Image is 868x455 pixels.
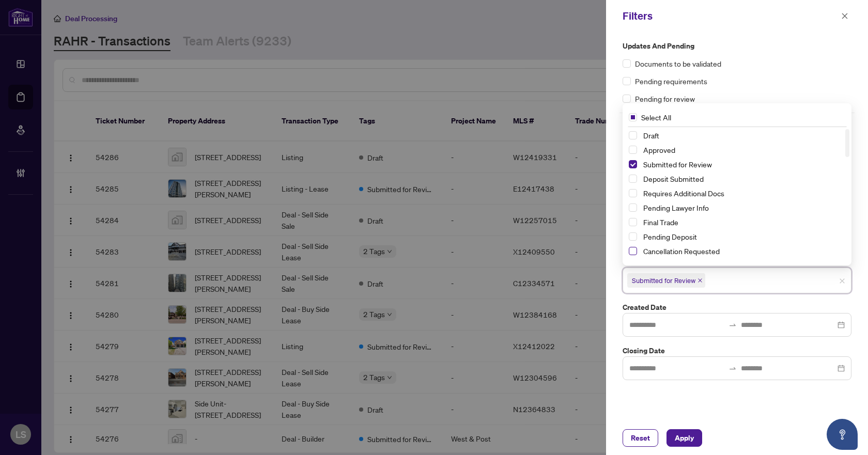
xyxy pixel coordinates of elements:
[639,201,845,214] span: Pending Lawyer Info
[639,216,845,228] span: Final Trade
[629,175,637,183] span: Select Deposit Submitted
[623,302,851,313] label: Created Date
[639,172,845,185] span: Deposit Submitted
[629,203,637,212] span: Select Pending Lawyer Info
[729,321,737,329] span: to
[623,429,658,447] button: Reset
[639,245,845,257] span: Cancellation Requested
[639,158,845,170] span: Submitted for Review
[639,230,845,243] span: Pending Deposit
[698,278,703,283] span: close
[643,174,704,183] span: Deposit Submitted
[635,58,721,69] span: Documents to be validated
[643,232,697,241] span: Pending Deposit
[827,419,858,450] button: Open asap
[643,145,675,154] span: Approved
[629,232,637,241] span: Select Pending Deposit
[639,144,845,156] span: Approved
[623,8,838,24] div: Filters
[729,364,737,372] span: to
[635,93,695,104] span: Pending for review
[629,131,637,139] span: Select Draft
[839,278,845,284] span: close
[643,261,681,270] span: With Payroll
[639,129,845,142] span: Draft
[623,345,851,356] label: Closing Date
[629,160,637,168] span: Select Submitted for Review
[643,160,712,169] span: Submitted for Review
[631,430,650,446] span: Reset
[629,146,637,154] span: Select Approved
[675,430,694,446] span: Apply
[643,131,659,140] span: Draft
[729,364,737,372] span: swap-right
[643,189,724,198] span: Requires Additional Docs
[635,75,707,87] span: Pending requirements
[629,218,637,226] span: Select Final Trade
[643,203,709,212] span: Pending Lawyer Info
[637,112,675,123] span: Select All
[629,189,637,197] span: Select Requires Additional Docs
[643,217,678,227] span: Final Trade
[667,429,702,447] button: Apply
[623,40,851,52] label: Updates and Pending
[729,321,737,329] span: swap-right
[629,247,637,255] span: Select Cancellation Requested
[632,275,695,286] span: Submitted for Review
[639,187,845,199] span: Requires Additional Docs
[841,12,848,20] span: close
[639,259,845,272] span: With Payroll
[643,246,720,256] span: Cancellation Requested
[627,273,705,288] span: Submitted for Review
